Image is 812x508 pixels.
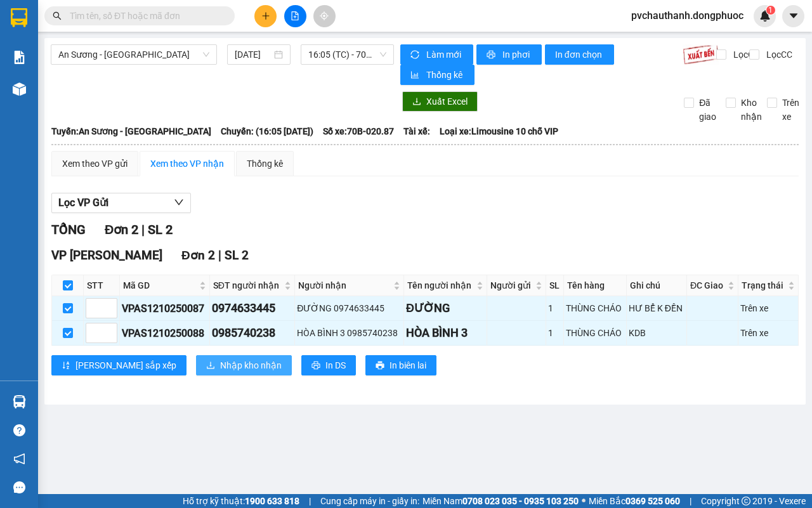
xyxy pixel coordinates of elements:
[490,278,533,292] span: Người gửi
[548,301,561,315] div: 1
[120,321,210,346] td: VPAS1210250088
[412,97,421,107] span: download
[212,324,293,342] div: 0985740238
[740,326,796,340] div: Trên xe
[502,48,532,62] span: In phơi
[683,44,719,65] img: 9k=
[742,278,785,292] span: Trạng thái
[196,355,292,375] button: downloadNhập kho nhận
[298,278,391,292] span: Người nhận
[462,496,579,506] strong: 0708 023 035 - 0935 103 250
[422,494,579,508] span: Miền Nam
[210,321,296,346] td: 0985740238
[400,65,475,85] button: bar-chartThống kê
[555,48,604,62] span: In đơn chọn
[51,355,187,375] button: sort-ascending[PERSON_NAME] sắp xếp
[440,124,558,138] span: Loại xe: Limousine 10 chỗ VIP
[58,45,209,64] span: An Sương - Châu Thành
[218,248,221,263] span: |
[742,497,750,505] span: copyright
[150,157,224,171] div: Xem theo VP nhận
[122,325,207,341] div: VPAS1210250088
[476,44,542,65] button: printerIn phơi
[426,94,468,108] span: Xuất Excel
[13,481,25,493] span: message
[426,68,464,82] span: Thống kê
[13,453,25,465] span: notification
[313,5,336,27] button: aim
[629,326,684,340] div: KDB
[621,8,754,23] span: pvchauthanh.dongphuoc
[123,278,197,292] span: Mã GD
[325,358,346,372] span: In DS
[247,157,283,171] div: Thống kê
[206,361,215,371] span: download
[301,355,356,375] button: printerIn DS
[759,10,771,22] img: icon-new-feature
[84,275,120,296] th: STT
[548,326,561,340] div: 1
[376,361,384,371] span: printer
[221,124,313,138] span: Chuyến: (16:05 [DATE])
[105,222,138,237] span: Đơn 2
[740,301,796,315] div: Trên xe
[174,197,184,207] span: down
[62,157,128,171] div: Xem theo VP gửi
[181,248,215,263] span: Đơn 2
[410,70,421,81] span: bar-chart
[297,301,402,315] div: ĐƯỜNG 0974633445
[51,193,191,213] button: Lọc VP Gửi
[13,395,26,408] img: warehouse-icon
[13,82,26,96] img: warehouse-icon
[768,6,773,15] span: 1
[284,5,306,27] button: file-add
[245,496,299,506] strong: 1900 633 818
[406,299,485,317] div: ĐƯỜNG
[690,278,725,292] span: ĐC Giao
[141,222,145,237] span: |
[320,494,419,508] span: Cung cấp máy in - giấy in:
[627,275,687,296] th: Ghi chú
[62,361,70,371] span: sort-ascending
[407,278,474,292] span: Tên người nhận
[220,358,282,372] span: Nhập kho nhận
[426,48,463,62] span: Làm mới
[390,358,426,372] span: In biên lai
[122,301,207,316] div: VPAS1210250087
[297,326,402,340] div: HÒA BÌNH 3 0985740238
[694,96,721,124] span: Đã giao
[13,424,25,436] span: question-circle
[183,494,299,508] span: Hỗ trợ kỹ thuật:
[70,9,219,23] input: Tìm tên, số ĐT hoặc mã đơn
[254,5,277,27] button: plus
[690,494,691,508] span: |
[261,11,270,20] span: plus
[210,296,296,321] td: 0974633445
[308,45,386,64] span: 16:05 (TC) - 70B-020.87
[625,496,680,506] strong: 0369 525 060
[225,248,249,263] span: SL 2
[311,361,320,371] span: printer
[546,275,564,296] th: SL
[13,51,26,64] img: solution-icon
[11,8,27,27] img: logo-vxr
[53,11,62,20] span: search
[402,91,478,112] button: downloadXuất Excel
[566,301,624,315] div: THÙNG CHÁO
[404,321,487,346] td: HÒA BÌNH 3
[777,96,804,124] span: Trên xe
[589,494,680,508] span: Miền Bắc
[564,275,626,296] th: Tên hàng
[487,50,497,60] span: printer
[75,358,176,372] span: [PERSON_NAME] sắp xếp
[323,124,394,138] span: Số xe: 70B-020.87
[403,124,430,138] span: Tài xế:
[365,355,436,375] button: printerIn biên lai
[406,324,485,342] div: HÒA BÌNH 3
[51,222,86,237] span: TỔNG
[51,126,211,136] b: Tuyến: An Sương - [GEOGRAPHIC_DATA]
[320,11,329,20] span: aim
[766,6,775,15] sup: 1
[736,96,767,124] span: Kho nhận
[212,299,293,317] div: 0974633445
